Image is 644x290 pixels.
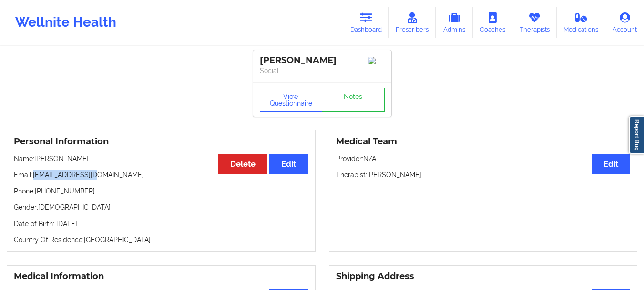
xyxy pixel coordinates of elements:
p: Gender: [DEMOGRAPHIC_DATA] [14,203,308,212]
a: Therapists [512,7,557,38]
p: Provider: N/A [336,154,631,163]
img: Image%2Fplaceholer-image.png [368,57,385,64]
a: Admins [436,7,473,38]
div: [PERSON_NAME] [260,55,385,66]
p: Phone: [PHONE_NUMBER] [14,186,308,196]
p: Social [260,66,385,75]
a: Notes [322,88,385,112]
a: Coaches [473,7,512,38]
h3: Personal Information [14,136,308,147]
p: Date of Birth: [DATE] [14,219,308,228]
p: Country Of Residence: [GEOGRAPHIC_DATA] [14,235,308,245]
h3: Medical Team [336,136,631,147]
p: Name: [PERSON_NAME] [14,154,308,163]
a: Report Bug [629,116,644,154]
a: Dashboard [343,7,389,38]
button: View Questionnaire [260,88,323,112]
h3: Medical Information [14,271,308,282]
p: Therapist: [PERSON_NAME] [336,170,631,180]
a: Account [605,7,644,38]
a: Medications [557,7,606,38]
a: Prescribers [389,7,436,38]
h3: Shipping Address [336,271,631,282]
button: Delete [218,154,267,174]
p: Email: [EMAIL_ADDRESS][DOMAIN_NAME] [14,170,308,180]
button: Edit [269,154,308,174]
button: Edit [592,154,630,174]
